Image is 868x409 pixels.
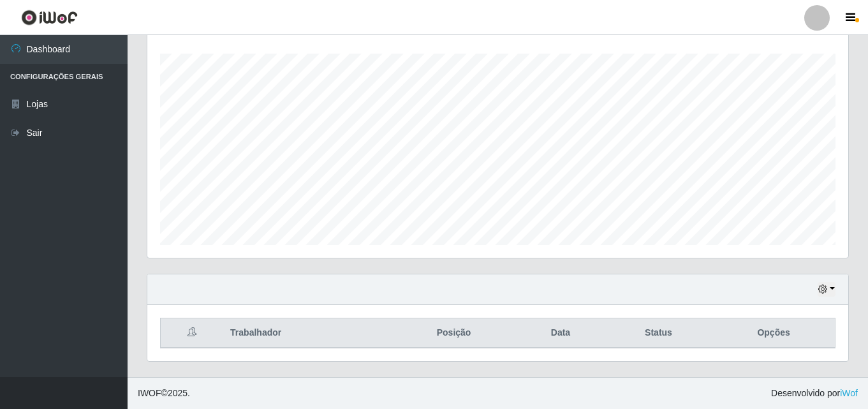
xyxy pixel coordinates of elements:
a: iWof [840,388,858,398]
th: Status [605,318,712,348]
th: Trabalhador [223,318,391,348]
th: Opções [712,318,835,348]
th: Data [517,318,605,348]
img: CoreUI Logo [21,10,78,26]
span: IWOF [138,388,161,398]
span: © 2025 . [138,387,190,400]
span: Desenvolvido por [771,387,858,400]
th: Posição [391,318,517,348]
